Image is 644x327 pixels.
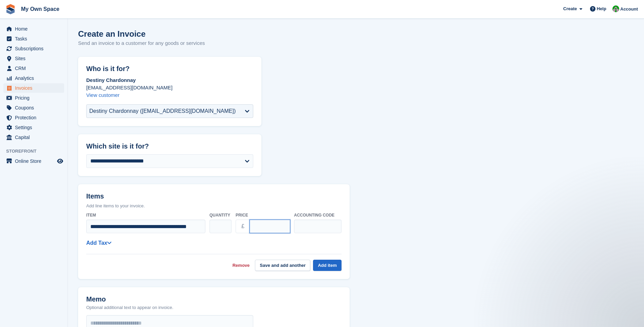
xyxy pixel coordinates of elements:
label: Accounting code [294,212,342,218]
span: Help [597,5,606,12]
h2: Which site is it for? [86,142,253,150]
a: menu [3,44,64,53]
a: menu [3,34,64,44]
a: menu [3,64,64,73]
span: Online Store [15,156,56,166]
a: menu [3,113,64,122]
div: Destiny Chardonnay ([EMAIL_ADDRESS][DOMAIN_NAME]) [89,107,236,115]
span: Analytics [15,73,56,83]
h2: Items [86,192,342,202]
a: menu [3,83,64,93]
span: Protection [15,113,56,122]
a: menu [3,123,64,132]
img: stora-icon-8386f47178a22dfd0bd8f6a31ec36ba5ce8667c1dd55bd0f319d3a0aa187defe.svg [5,4,16,14]
span: Storefront [6,148,68,155]
a: menu [3,103,64,113]
label: Price [236,212,290,218]
span: Subscriptions [15,44,56,53]
span: Settings [15,123,56,132]
span: Coupons [15,103,56,113]
button: Add item [313,260,342,271]
span: CRM [15,64,56,73]
span: Home [15,24,56,34]
p: Destiny Chardonnay [86,76,253,84]
p: [EMAIL_ADDRESS][DOMAIN_NAME] [86,84,253,91]
label: Quantity [209,212,232,218]
a: Preview store [56,157,64,165]
a: My Own Space [18,3,62,15]
a: Remove [233,262,250,269]
span: Account [620,6,638,13]
span: Capital [15,133,56,142]
a: menu [3,156,64,166]
a: Add Tax [86,240,111,246]
a: menu [3,133,64,142]
p: Add line items to your invoice. [86,203,342,209]
span: Pricing [15,93,56,103]
span: Invoices [15,83,56,93]
h1: Create an Invoice [78,29,205,38]
a: menu [3,54,64,63]
button: Save and add another [255,260,310,271]
a: View customer [86,92,119,98]
span: Tasks [15,34,56,44]
h2: Who is it for? [86,65,253,73]
span: Create [563,5,577,12]
img: Paula Harris [612,5,619,12]
a: menu [3,93,64,103]
a: menu [3,73,64,83]
a: menu [3,24,64,34]
span: Sites [15,54,56,63]
p: Send an invoice to a customer for any goods or services [78,39,205,47]
h2: Memo [86,295,173,303]
label: Item [86,212,205,218]
p: Optional additional text to appear on invoice. [86,304,173,311]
